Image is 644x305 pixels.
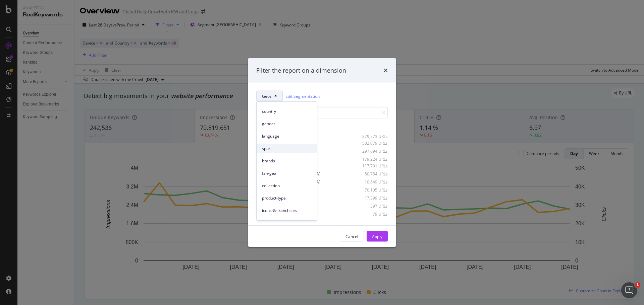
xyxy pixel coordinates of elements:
div: 50,784 URLs [355,171,388,176]
a: Edit Segmentation [285,92,320,99]
div: 70,105 URLs [355,187,388,193]
div: Select all data available [256,124,388,130]
div: 179,224 URLs [355,156,388,162]
div: 10,649 URLs [355,179,388,184]
div: 582,079 URLs [355,140,388,146]
span: country [262,108,312,115]
input: Search [256,107,388,119]
div: 879,773 URLs [355,133,388,139]
div: 397 URLs [355,203,388,209]
div: Filter the report on a dimension [256,66,346,75]
span: icons-&-franchises [262,208,312,214]
span: collection [262,183,312,189]
span: fan-gear [262,170,312,176]
div: times [384,66,388,75]
button: Apply [367,231,388,242]
div: Cancel [345,233,358,239]
span: language [262,133,312,139]
span: Geos [262,93,272,99]
span: brands [262,158,312,164]
span: 1 [635,282,640,288]
button: Cancel [340,231,364,242]
div: 297,694 URLs [355,148,388,154]
button: Geos [256,91,283,101]
span: gender [262,121,312,127]
div: modal [248,58,396,247]
div: 79 URLs [355,211,388,217]
span: product-type [262,195,312,201]
div: 17,399 URLs [355,195,388,201]
iframe: Intercom live chat [621,282,637,298]
div: 117,791 URLs [355,163,388,168]
span: sport [262,146,312,152]
div: Apply [372,233,382,239]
